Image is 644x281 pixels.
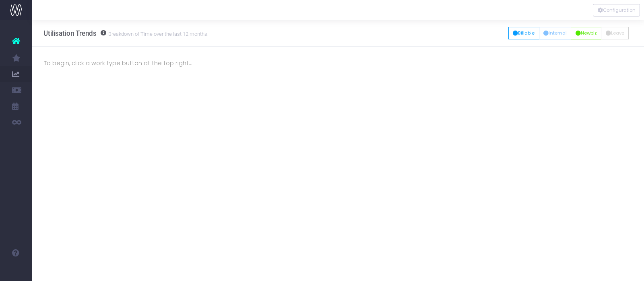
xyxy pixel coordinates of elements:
img: images/default_profile_image.png [10,265,22,277]
button: Configuration [593,4,640,16]
button: Newbiz [571,27,601,39]
button: Billable [508,27,539,39]
button: Leave [601,27,629,39]
small: Breakdown of Time over the last 12 months. [106,29,208,37]
div: Vertical button group [593,4,640,16]
h3: Utilisation Trends [43,29,208,37]
button: Internal [539,27,572,39]
p: To begin, click a work type button at the top right... [44,58,633,68]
